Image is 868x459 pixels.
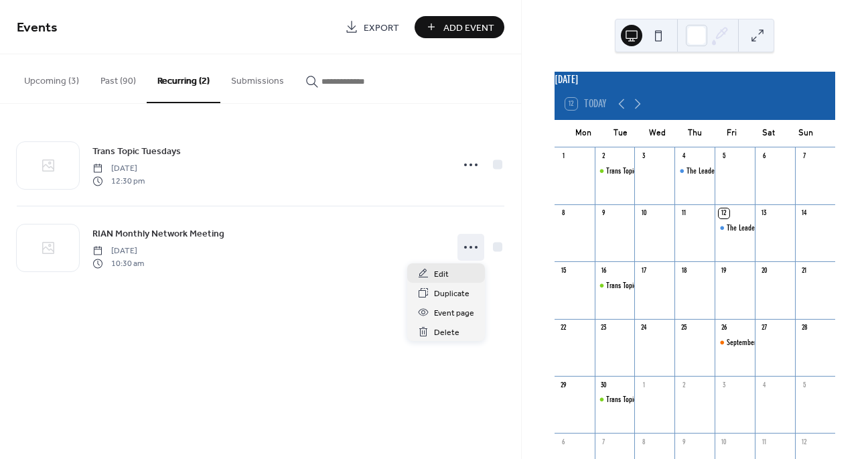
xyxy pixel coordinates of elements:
[799,380,809,390] div: 5
[727,337,805,348] div: September Network Meeting
[599,151,609,161] div: 2
[719,208,729,218] div: 12
[559,380,569,390] div: 29
[602,121,639,147] div: Tue
[713,121,750,147] div: Fri
[799,265,809,275] div: 21
[638,380,648,390] div: 1
[759,323,769,333] div: 27
[434,326,459,340] span: Delete
[220,54,295,102] button: Submissions
[638,265,648,275] div: 17
[759,380,769,390] div: 4
[599,208,609,218] div: 9
[595,280,635,291] div: Trans Topic Tuesdays
[678,323,689,333] div: 25
[678,380,689,390] div: 2
[13,54,90,102] button: Upcoming (3)
[678,437,689,447] div: 9
[715,222,755,234] div: The Leadership Conference Education Fund Virtual Training Series: Safeguarding Your Nonprofit Org...
[599,323,609,333] div: 23
[92,245,144,257] span: [DATE]
[559,151,569,161] div: 1
[719,265,729,275] div: 19
[638,437,648,447] div: 8
[434,306,474,320] span: Event page
[606,394,662,405] div: Trans Topic Tuesdays
[92,163,145,175] span: [DATE]
[799,208,809,218] div: 14
[92,226,224,241] a: RIAN Monthly Network Meeting
[559,208,569,218] div: 8
[638,323,648,333] div: 24
[559,437,569,447] div: 6
[759,208,769,218] div: 13
[90,54,147,102] button: Past (90)
[678,265,689,275] div: 18
[555,72,835,88] div: [DATE]
[92,175,145,187] span: 12:30 pm
[674,166,715,177] div: The Leadership Conference Education Fund Virtual Training Series: Safeguarding Your Nonprofit Org...
[606,280,662,291] div: Trans Topic Tuesdays
[415,16,504,38] button: Add Event
[434,267,449,281] span: Edit
[676,121,713,147] div: Thu
[92,227,224,241] span: RIAN Monthly Network Meeting
[434,287,469,301] span: Duplicate
[639,121,676,147] div: Wed
[678,151,689,161] div: 4
[759,437,769,447] div: 11
[759,151,769,161] div: 6
[364,21,399,35] span: Export
[759,265,769,275] div: 20
[715,337,755,348] div: September Network Meeting
[443,21,494,35] span: Add Event
[92,145,181,159] span: Trans Topic Tuesdays
[799,323,809,333] div: 28
[638,208,648,218] div: 10
[599,380,609,390] div: 30
[719,151,729,161] div: 5
[638,151,648,161] div: 3
[799,437,809,447] div: 12
[17,15,58,41] span: Events
[147,54,220,103] button: Recurring (2)
[788,121,824,147] div: Sun
[599,437,609,447] div: 7
[799,151,809,161] div: 7
[559,265,569,275] div: 15
[599,265,609,275] div: 16
[595,394,635,405] div: Trans Topic Tuesdays
[719,323,729,333] div: 26
[559,323,569,333] div: 22
[750,121,787,147] div: Sat
[92,257,144,269] span: 10:30 am
[595,166,635,177] div: Trans Topic Tuesdays
[606,166,662,177] div: Trans Topic Tuesdays
[719,437,729,447] div: 10
[92,143,181,159] a: Trans Topic Tuesdays
[719,380,729,390] div: 3
[335,16,409,38] a: Export
[678,208,689,218] div: 11
[565,121,602,147] div: Mon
